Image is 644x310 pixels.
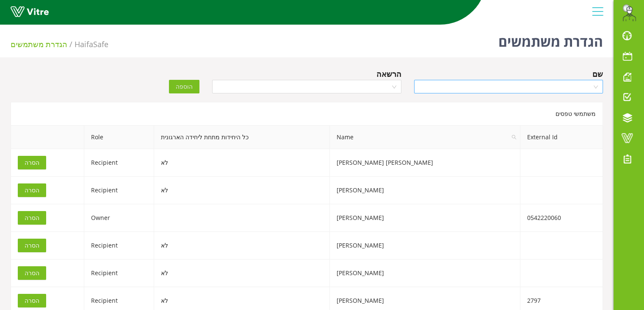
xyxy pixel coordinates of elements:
button: הסרה [18,156,46,169]
button: הוספה [169,80,199,93]
button: הסרה [18,266,46,280]
div: הרשאה [376,68,401,80]
td: לא [154,232,329,259]
th: כל היחידות מתחת ליחידה הארגונית [154,126,329,149]
span: Recipient [91,269,118,277]
span: Recipient [91,186,118,194]
span: הסרה [25,268,39,278]
span: 0542220060 [527,214,561,222]
li: הגדרת משתמשים [11,38,75,50]
div: משתמשי טפסים [11,102,603,125]
span: הסרה [25,213,39,223]
button: הסרה [18,183,46,197]
div: שם [592,68,603,80]
td: [PERSON_NAME] [PERSON_NAME] [330,149,520,177]
td: [PERSON_NAME] [330,259,520,287]
span: 2797 [527,296,541,304]
span: Recipient [91,241,118,249]
button: הסרה [18,239,46,252]
td: לא [154,259,329,287]
td: [PERSON_NAME] [330,204,520,232]
td: [PERSON_NAME] [330,177,520,204]
button: הסרה [18,211,46,225]
span: הסרה [25,158,39,167]
span: Owner [91,214,110,222]
td: [PERSON_NAME] [330,232,520,259]
span: הסרה [25,186,39,195]
span: הסרה [25,241,39,250]
span: Name [330,126,520,149]
button: הסרה [18,294,46,307]
span: search [508,126,520,149]
th: External Id [520,126,603,149]
td: לא [154,177,329,204]
span: search [511,135,517,140]
span: Recipient [91,158,118,166]
span: 151 [75,39,108,49]
span: Recipient [91,296,118,304]
img: da32df7d-b9e3-429d-8c5c-2e32c797c474.png [621,4,638,21]
td: לא [154,149,329,177]
span: הסרה [25,296,39,305]
h1: הגדרת משתמשים [498,21,603,57]
th: Role [84,126,155,149]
